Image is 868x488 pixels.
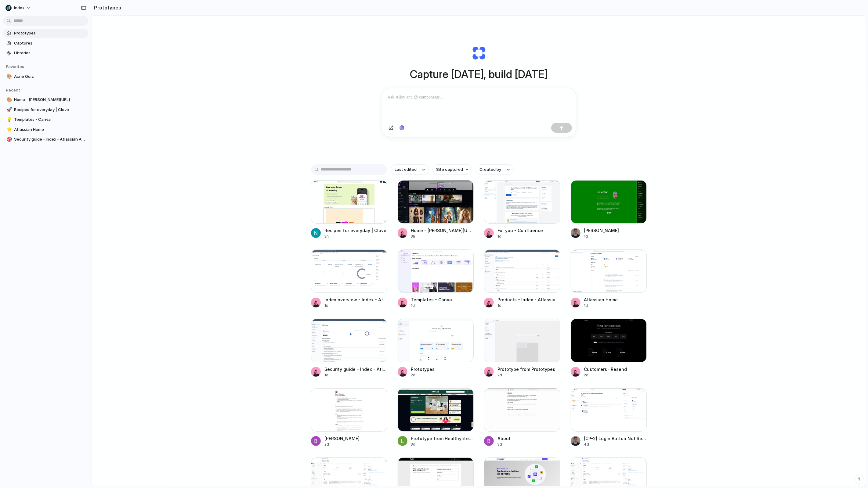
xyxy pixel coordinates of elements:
span: Favorites [6,64,24,69]
button: ⭐ [5,127,12,133]
a: 🎨Acne Quiz [3,72,89,81]
a: Atlassian HomeAtlassian Home1d [571,249,647,308]
a: Customers · ResendCustomers · Resend2d [571,319,647,378]
a: Prototype from Healthylife & Healthylife Pharmacy (Formerly Superpharmacy)Prototype from Healthyl... [398,388,474,447]
div: 1d [497,303,560,308]
div: 1d [324,372,387,378]
button: 🚀 [5,107,12,113]
div: [CP-2] Login Button Not Responding on Homepage - Jira [584,435,647,442]
div: 1d [411,303,452,308]
button: Index [3,3,34,13]
div: 4d [584,442,647,447]
div: 1d [497,234,543,239]
button: 💡 [5,117,12,123]
div: Templates - Canva [411,296,452,303]
a: Home - Leonardo.AiHome - [PERSON_NAME][URL]3h [398,180,474,239]
a: AboutAbout3d [484,388,560,447]
div: 3h [411,234,474,239]
div: 2d [497,372,555,378]
div: 3h [324,234,386,239]
a: Leo Denham[PERSON_NAME]1d [571,180,647,239]
div: Security guide - Index - Atlassian Administration [324,366,387,372]
a: Index overview - Index - Atlassian AdministrationIndex overview - Index - Atlassian Administration1d [311,249,387,308]
div: 3d [411,442,474,447]
a: ⭐Atlassian Home [3,125,89,134]
div: Recipes for everyday | Clove [324,227,386,234]
div: Prototype from Healthylife & Healthylife Pharmacy (Formerly Superpharmacy) [411,435,474,442]
span: Recent [6,88,20,92]
span: Last edited [395,167,417,173]
div: 1d [584,234,619,239]
div: Customers · Resend [584,366,627,372]
div: Products - Index - Atlassian Administration [497,296,560,303]
div: About [497,435,511,442]
button: 🎯 [5,136,12,142]
a: Products - Index - Atlassian AdministrationProducts - Index - Atlassian Administration1d [484,249,560,308]
div: Home - [PERSON_NAME][URL] [411,227,474,234]
a: PrototypesPrototypes2d [398,319,474,378]
span: Atlassian Home [14,127,86,133]
div: Atlassian Home [584,296,618,303]
div: ⭐ [6,126,11,133]
div: For you - Confluence [497,227,543,234]
span: Acne Quiz [14,74,86,80]
div: 2d [411,372,435,378]
button: Site captured [432,164,472,175]
a: Simon Kubica[PERSON_NAME]2d [311,388,387,447]
div: Index overview - Index - Atlassian Administration [324,296,387,303]
div: 🚀 [6,106,11,113]
a: For you - ConfluenceFor you - Confluence1d [484,180,560,239]
div: 1d [584,303,618,308]
a: Templates - CanvaTemplates - Canva1d [398,249,474,308]
span: Security guide - Index - Atlassian Administration [14,136,86,142]
div: [PERSON_NAME] [584,227,619,234]
div: 🎯 [6,136,11,143]
a: 🚀Recipes for everyday | Clove [3,105,89,114]
div: 2d [324,442,360,447]
a: Prototypes [3,29,89,38]
span: Index [14,5,24,11]
a: 🎯Security guide - Index - Atlassian Administration [3,135,89,144]
a: 🎨Home - [PERSON_NAME][URL] [3,95,89,104]
button: 🎨 [5,74,12,80]
span: Libraries [14,50,86,56]
div: Prototype from Prototypes [497,366,555,372]
button: Created by [476,164,514,175]
button: 🎨 [5,97,12,103]
a: 💡Templates - Canva [3,115,89,124]
div: [PERSON_NAME] [324,435,360,442]
div: 2d [584,372,627,378]
a: Prototype from PrototypesPrototype from Prototypes2d [484,319,560,378]
div: 🎨 [6,96,11,103]
div: 🎨 [6,73,11,80]
div: 💡 [6,116,11,123]
div: Prototypes [411,366,435,372]
h1: Capture [DATE], build [DATE] [410,66,548,82]
a: Libraries [3,48,89,58]
a: Recipes for everyday | CloveRecipes for everyday | Clove3h [311,180,387,239]
span: Created by [479,167,501,173]
span: Templates - Canva [14,117,86,123]
div: 1d [324,303,387,308]
a: Security guide - Index - Atlassian AdministrationSecurity guide - Index - Atlassian Administration1d [311,319,387,378]
span: Site captured [436,167,463,173]
span: Home - [PERSON_NAME][URL] [14,97,86,103]
a: Captures [3,39,89,48]
div: 3d [497,442,511,447]
button: Last edited [391,164,429,175]
h2: Prototypes [92,4,121,11]
span: Captures [14,40,86,46]
span: Prototypes [14,30,86,36]
span: Recipes for everyday | Clove [14,107,86,113]
a: [CP-2] Login Button Not Responding on Homepage - Jira[CP-2] Login Button Not Responding on Homepa... [571,388,647,447]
